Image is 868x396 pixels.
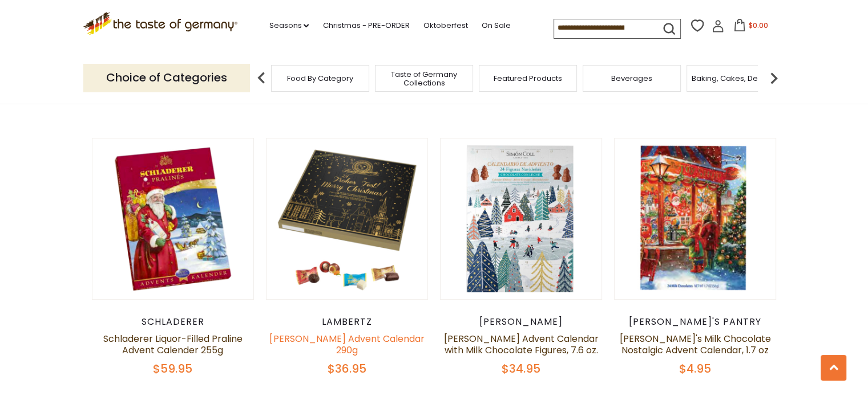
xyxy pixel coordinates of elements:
[692,74,780,83] a: Baking, Cakes, Desserts
[250,67,273,89] img: previous arrow
[762,67,785,89] img: next arrow
[322,19,409,32] a: Christmas - PRE-ORDER
[269,19,309,32] a: Seasons
[611,74,652,83] a: Beverages
[615,138,776,300] img: Erika
[83,64,250,92] p: Choice of Categories
[92,316,255,328] div: Schladerer
[726,19,775,36] button: $0.00
[423,19,467,32] a: Oktoberfest
[287,74,353,83] a: Food By Category
[444,332,599,357] a: [PERSON_NAME] Advent Calendar with Milk Chocolate Figures, 7.6 oz.
[269,332,424,357] a: [PERSON_NAME] Advent Calendar 290g
[614,316,777,328] div: [PERSON_NAME]'s Pantry
[748,21,768,30] span: $0.00
[92,138,254,300] img: Schladerer Liquor-Filled Praline Advent Calender 255g
[103,332,243,357] a: Schladerer Liquor-Filled Praline Advent Calender 255g
[153,361,192,377] span: $59.95
[378,70,470,87] a: Taste of Germany Collections
[441,138,602,300] img: Simón Coll Advent Calendar with Milk Chocolate Figures, 7.6 oz.
[440,316,603,328] div: [PERSON_NAME]
[267,138,428,300] img: Lambertz Advent Calendar 290g
[620,332,771,357] a: [PERSON_NAME]'s Milk Chocolate Nostalgic Advent Calendar, 1.7 oz
[328,361,366,377] span: $36.95
[502,361,540,377] span: $34.95
[494,74,562,83] a: Featured Products
[266,316,429,328] div: Lambertz
[481,19,510,32] a: On Sale
[679,361,711,377] span: $4.95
